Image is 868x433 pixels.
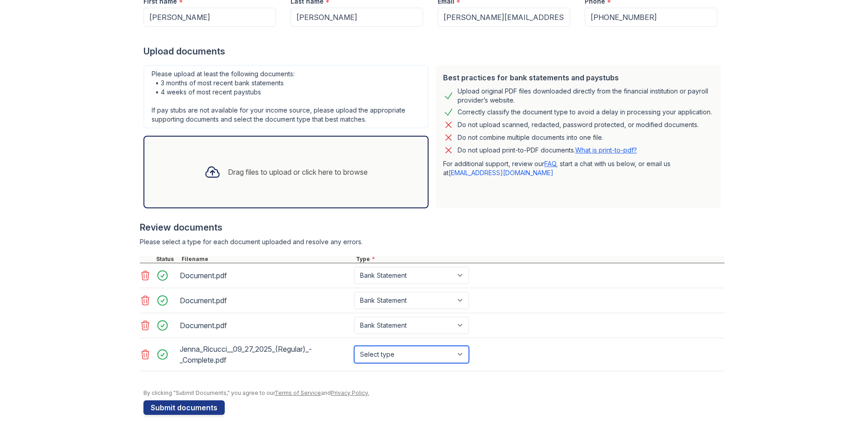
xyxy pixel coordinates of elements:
p: For additional support, review our , start a chat with us below, or email us at [443,159,714,177]
a: Terms of Service [275,389,321,396]
a: [EMAIL_ADDRESS][DOMAIN_NAME] [449,169,553,177]
div: Upload original PDF files downloaded directly from the financial institution or payroll provider’... [458,87,714,105]
button: Submit documents [143,400,225,415]
div: Correctly classify the document type to avoid a delay in processing your application. [458,107,712,118]
div: Best practices for bank statements and paystubs [443,72,714,83]
div: Please upload at least the following documents: • 3 months of most recent bank statements • 4 wee... [143,65,429,128]
p: Do not upload print-to-PDF documents. [458,146,637,155]
div: Document.pdf [180,268,350,283]
div: Review documents [140,221,725,234]
div: By clicking "Submit Documents," you agree to our and [143,389,725,397]
a: What is print-to-pdf? [575,146,637,154]
div: Type [354,256,725,263]
div: Drag files to upload or click here to browse [228,167,368,177]
div: Do not upload scanned, redacted, password protected, or modified documents. [458,119,699,130]
a: Privacy Policy. [331,389,369,396]
div: Filename [180,256,354,263]
div: Please select a type for each document uploaded and resolve any errors. [140,237,725,246]
div: Document.pdf [180,318,350,333]
div: Status [154,256,180,263]
div: Document.pdf [180,293,350,308]
div: Jenna_Ricucci__09_27_2025_(Regular)_-_Complete.pdf [180,342,350,367]
a: FAQ [544,160,556,167]
div: Upload documents [143,45,725,58]
div: Do not combine multiple documents into one file. [458,132,603,143]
